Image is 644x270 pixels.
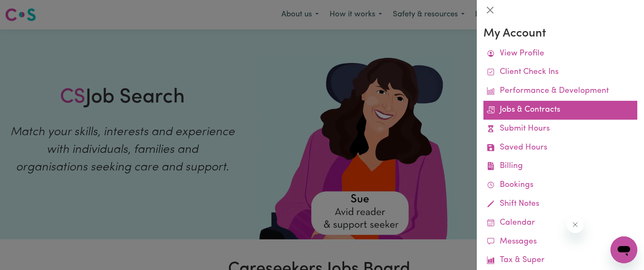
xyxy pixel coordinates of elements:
a: Submit Hours [483,120,637,139]
iframe: Button to launch messaging window [610,236,637,263]
a: Performance & Development [483,82,637,101]
a: Tax & Super [483,251,637,270]
a: Client Check Ins [483,63,637,82]
button: Close [483,3,497,17]
a: Billing [483,157,637,176]
a: View Profile [483,45,637,63]
span: Need any help? [5,6,51,13]
a: Jobs & Contracts [483,101,637,120]
a: Calendar [483,214,637,233]
a: Shift Notes [483,195,637,214]
a: Bookings [483,176,637,195]
iframe: Close message [567,216,584,233]
a: Saved Hours [483,139,637,157]
h3: My Account [483,27,637,41]
a: Messages [483,233,637,252]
